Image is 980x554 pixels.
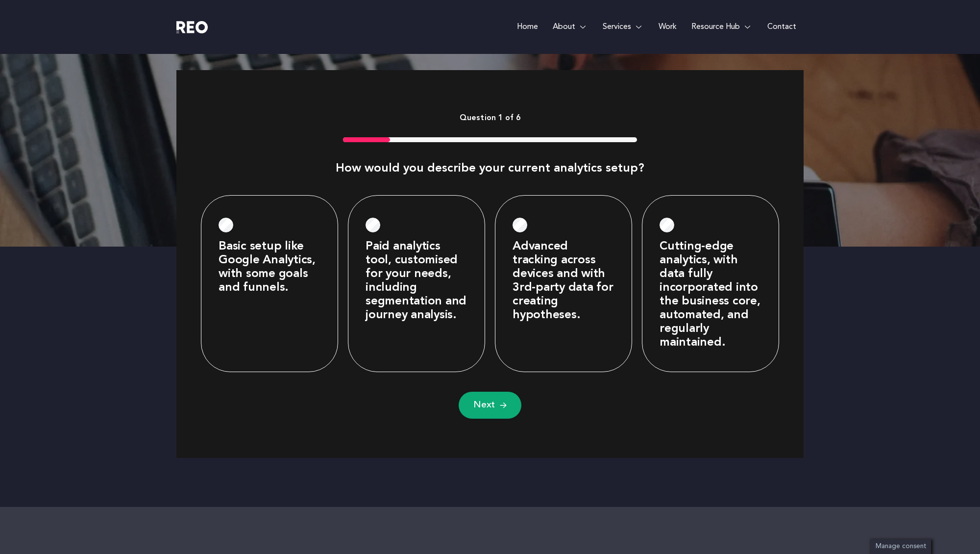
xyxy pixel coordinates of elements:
legend: How would you describe your current analytics setup? [336,162,644,176]
label: Advanced tracking across devices and with 3rd-party data for creating hypotheses. [513,240,614,322]
button: Nextarrow-right-icon [459,392,521,419]
p: Step of [201,111,779,125]
label: Paid analytics tool, customised for your needs, including segmentation and journey analysis. [366,240,467,322]
span: 6 [516,114,520,122]
span: Manage consent [876,543,926,550]
img: arrow-right-icon [500,402,507,409]
label: Basic setup like Google Analytics, with some goals and funnels. [219,240,320,295]
span: 1 [498,114,514,122]
label: Cutting-edge analytics, with data fully incorporated into the business core, automated, and regul... [660,240,761,350]
span: Next [473,399,495,411]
